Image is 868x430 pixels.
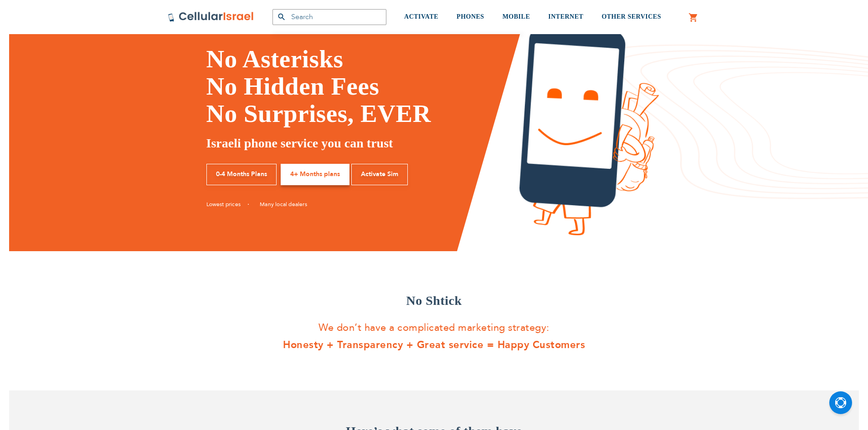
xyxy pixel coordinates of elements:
[272,9,386,25] input: Search
[281,164,349,185] a: 4+ Months plans
[206,201,249,208] a: Lowest prices
[168,336,701,354] strong: Honesty + Transparency + Great service = Happy Customers
[206,46,506,127] h1: No Asterisks No Hidden Fees No Surprises, EVER
[206,164,277,185] a: 0-4 Months Plans
[503,13,530,20] span: MOBILE
[168,11,254,22] img: Cellular Israel Logo
[260,201,307,208] a: Many local dealers
[404,13,438,20] span: ACTIVATE
[548,13,583,20] span: INTERNET
[168,292,701,310] h3: No Shtick
[206,134,506,152] h5: Israeli phone service you can trust
[351,164,408,185] a: Activate Sim
[601,13,661,20] span: OTHER SERVICES
[168,319,701,354] p: We don’t have a complicated marketing strategy:
[457,13,484,20] span: PHONES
